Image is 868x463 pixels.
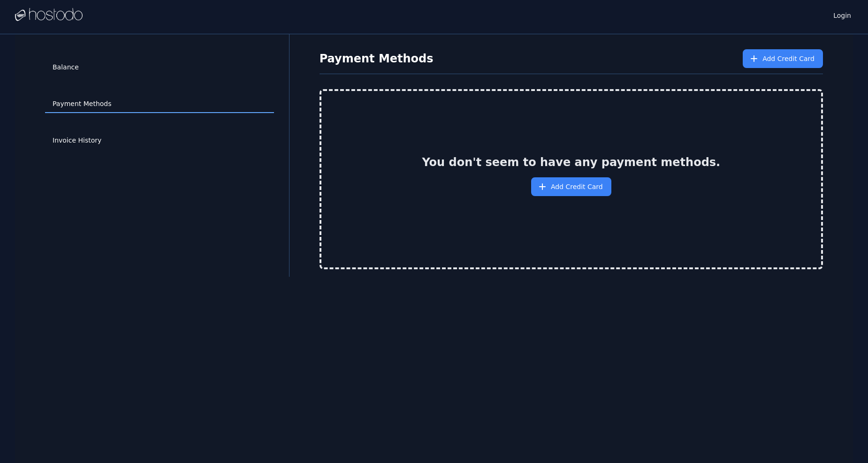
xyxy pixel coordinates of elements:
[45,59,274,76] a: Balance
[762,54,815,63] span: Add Credit Card
[743,49,823,68] button: Add Credit Card
[45,132,274,150] a: Invoice History
[551,182,603,191] span: Add Credit Card
[320,51,434,66] h1: Payment Methods
[831,9,853,20] a: Login
[45,95,274,113] a: Payment Methods
[531,177,611,196] button: Add Credit Card
[15,8,83,22] img: Logo
[422,155,720,170] h2: You don't seem to have any payment methods.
